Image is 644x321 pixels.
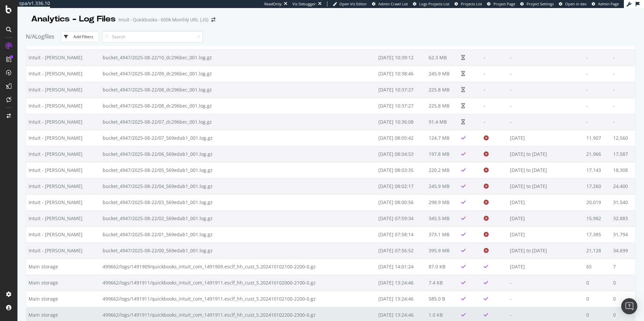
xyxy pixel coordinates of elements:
[26,275,100,291] td: Main storage
[376,243,427,259] td: [DATE] 07:56:52
[426,194,459,210] td: 298.9 MB
[611,130,635,146] td: 12,560
[376,114,427,130] td: [DATE] 10:36:08
[584,162,611,178] td: 17,143
[611,194,635,210] td: 31,540
[26,243,100,259] td: Intuit - [PERSON_NAME]
[621,298,637,314] div: Open Intercom Messenger
[559,1,587,7] a: Open in dev
[419,1,449,6] span: Logs Projects List
[611,82,635,98] td: -
[100,50,376,66] td: bucket_4947/2025-08-22/10_dc296bec_001.log.gz
[100,162,376,178] td: bucket_4947/2025-08-22/05_569edab1_001.log.gz
[26,130,100,146] td: Intuit - [PERSON_NAME]
[584,291,611,307] td: 0
[426,130,459,146] td: 124.7 MB
[584,275,611,291] td: 0
[376,162,427,178] td: [DATE] 08:03:35
[426,114,459,130] td: 91.4 MB
[584,50,611,66] td: -
[376,259,427,275] td: [DATE] 14:01:24
[507,66,584,82] td: -
[35,33,54,40] span: Logfiles
[481,114,507,130] td: -
[26,210,100,227] td: Intuit - [PERSON_NAME]
[292,1,317,7] div: Viz Debugger:
[102,31,203,43] input: Search
[507,98,584,114] td: -
[592,1,619,7] a: Admin Page
[100,98,376,114] td: bucket_4947/2025-08-22/08_dc296bec_001.log.gz
[611,98,635,114] td: -
[487,1,515,7] a: Project Page
[507,82,584,98] td: -
[507,259,584,275] td: [DATE]
[26,227,100,243] td: Intuit - [PERSON_NAME]
[481,98,507,114] td: -
[264,1,282,7] div: ReadOnly:
[372,1,408,7] a: Admin Crawl List
[611,162,635,178] td: 18,308
[611,66,635,82] td: -
[376,194,427,210] td: [DATE] 08:00:56
[584,82,611,98] td: -
[507,130,584,146] td: [DATE]
[100,194,376,210] td: bucket_4947/2025-08-22/03_569edab1_001.log.gz
[426,275,459,291] td: 7.4 KB
[507,243,584,259] td: [DATE] to [DATE]
[376,227,427,243] td: [DATE] 07:58:14
[611,114,635,130] td: -
[598,1,619,6] span: Admin Page
[611,178,635,194] td: 24,400
[584,114,611,130] td: -
[584,98,611,114] td: -
[26,82,100,98] td: Intuit - [PERSON_NAME]
[426,259,459,275] td: 87.0 KB
[454,1,482,7] a: Projects List
[376,82,427,98] td: [DATE] 10:37:27
[376,98,427,114] td: [DATE] 10:37:27
[611,227,635,243] td: 31,794
[376,210,427,227] td: [DATE] 07:59:34
[100,130,376,146] td: bucket_4947/2025-08-22/07_569edab1_001.log.gz
[376,146,427,162] td: [DATE] 08:04:53
[426,291,459,307] td: 585.0 B
[584,259,611,275] td: 65
[100,146,376,162] td: bucket_4947/2025-08-22/06_569edab1_001.log.gz
[376,50,427,66] td: [DATE] 10:39:12
[507,210,584,227] td: [DATE]
[26,50,100,66] td: Intuit - [PERSON_NAME]
[611,275,635,291] td: 0
[584,130,611,146] td: 11,907
[100,82,376,98] td: bucket_4947/2025-08-22/08_dc296bec_001.log.gz
[584,227,611,243] td: 17,385
[461,1,482,6] span: Projects List
[493,1,515,6] span: Project Page
[413,1,449,7] a: Logs Projects List
[611,243,635,259] td: 34,699
[100,227,376,243] td: bucket_4947/2025-08-22/01_569edab1_001.log.gz
[426,98,459,114] td: 225.8 MB
[26,291,100,307] td: Main storage
[426,162,459,178] td: 220.2 MB
[31,13,116,25] div: Analytics - Log Files
[426,243,459,259] td: 395.9 MB
[611,259,635,275] td: 7
[26,33,35,40] span: N/A
[507,178,584,194] td: [DATE] to [DATE]
[426,50,459,66] td: 62.3 MB
[376,275,427,291] td: [DATE] 13:24:46
[426,146,459,162] td: 197.8 MB
[100,66,376,82] td: bucket_4947/2025-08-22/09_dc296bec_001.log.gz
[507,291,584,307] td: -
[211,17,215,22] div: arrow-right-arrow-left
[584,243,611,259] td: 21,128
[376,178,427,194] td: [DATE] 08:02:17
[584,66,611,82] td: -
[426,66,459,82] td: 245.9 MB
[118,16,209,23] div: Intuit - Quickbooks - 600k Monthly URL (JS)
[26,98,100,114] td: Intuit - [PERSON_NAME]
[100,178,376,194] td: bucket_4947/2025-08-22/04_569edab1_001.log.gz
[520,1,554,7] a: Project Settings
[584,210,611,227] td: 15,982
